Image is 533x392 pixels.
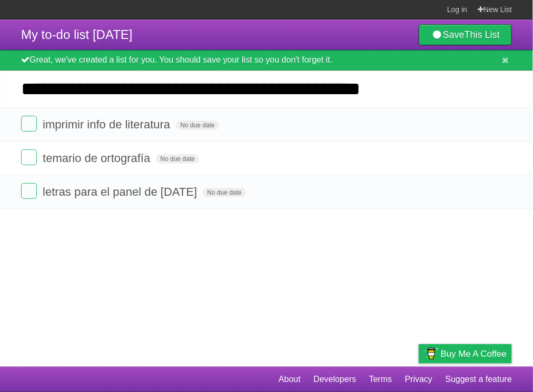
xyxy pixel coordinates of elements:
[446,369,512,389] a: Suggest a feature
[369,369,392,389] a: Terms
[203,188,245,197] span: No due date
[176,120,219,130] span: No due date
[43,185,200,198] span: letras para el panel de [DATE]
[419,24,512,45] a: SaveThis List
[43,152,153,165] span: temario de ortografía
[43,118,173,131] span: imprimir info de literatura
[21,27,133,42] span: My to-do list [DATE]
[156,154,199,164] span: No due date
[21,116,37,132] label: Done
[21,149,37,165] label: Done
[405,369,432,389] a: Privacy
[419,344,512,364] a: Buy me a coffee
[313,369,356,389] a: Developers
[465,29,500,40] b: This List
[21,183,37,199] label: Done
[279,369,301,389] a: About
[441,345,507,363] span: Buy me a coffee
[424,345,438,363] img: Buy me a coffee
